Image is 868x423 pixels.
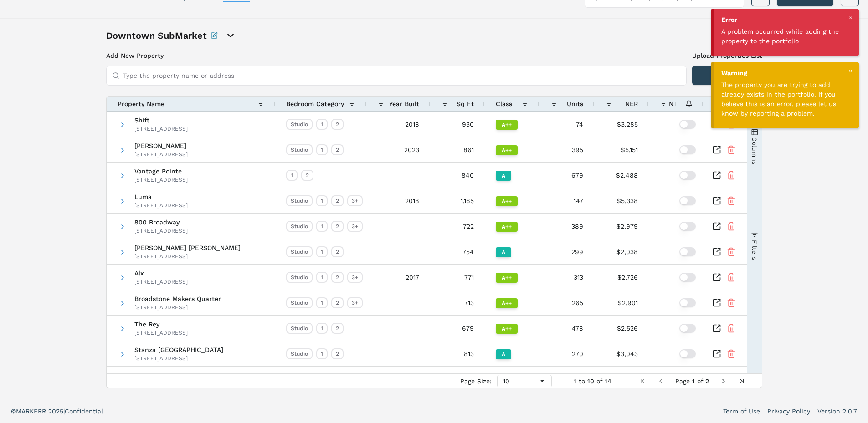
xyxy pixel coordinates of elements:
[727,145,736,154] button: Remove Property From Portfolio
[625,100,638,107] span: NER
[286,297,313,308] div: Studio
[727,247,736,256] button: Remove Property From Portfolio
[134,227,188,234] div: [STREET_ADDRESS]
[539,163,594,188] div: 679
[496,100,512,107] span: Class
[286,348,313,359] div: Studio
[496,222,518,232] div: A++
[727,273,736,282] button: Remove Property From Portfolio
[579,377,585,385] span: to
[649,239,713,264] div: $2.70
[430,137,485,162] div: 861
[496,196,518,206] div: A++
[134,117,188,123] span: Shift
[649,290,713,315] div: $4.07
[657,377,664,385] div: Previous Page
[721,27,845,46] div: A problem occurred while adding the property to the portfolio
[587,377,594,385] span: 10
[430,112,485,137] div: 930
[712,324,721,333] a: Inspect Comparable
[539,214,594,239] div: 389
[712,273,721,282] a: Inspect Comparable
[134,347,223,353] span: Stanza [GEOGRAPHIC_DATA]
[727,222,736,231] button: Remove Property From Portfolio
[389,100,419,107] span: Year Built
[721,15,852,25] div: Error
[594,316,649,341] div: $2,526
[567,100,583,107] span: Units
[596,377,602,385] span: of
[594,112,649,137] div: $3,285
[106,29,207,42] h1: Downtown SubMarket
[286,272,313,283] div: Studio
[430,341,485,366] div: 813
[721,80,845,118] div: The property you are trying to add already exists in the portfolio. If you believe this is an err...
[366,112,430,137] div: 2018
[712,171,721,180] a: Inspect Comparable
[347,221,363,232] div: 3+
[331,195,344,206] div: 2
[301,170,313,181] div: 2
[286,119,313,130] div: Studio
[331,323,344,334] div: 2
[134,194,188,200] span: Luma
[134,355,223,362] div: [STREET_ADDRESS]
[594,214,649,239] div: $2,979
[712,349,721,358] a: Inspect Comparable
[496,298,518,308] div: A++
[594,163,649,188] div: $2,488
[497,375,552,387] div: Page Size
[496,324,518,334] div: A++
[594,290,649,315] div: $2,901
[347,272,363,283] div: 3+
[316,119,328,130] div: 1
[430,239,485,264] div: 754
[727,171,736,180] button: Remove Property From Portfolio
[539,290,594,315] div: 265
[316,221,328,232] div: 1
[649,137,713,162] div: $5.98
[366,265,430,290] div: 2017
[11,408,16,415] span: ©
[134,296,221,302] span: Broadstone Makers Quarter
[134,245,241,251] span: [PERSON_NAME] [PERSON_NAME]
[750,137,758,164] span: Columns
[649,112,713,137] div: $3.53
[316,348,328,359] div: 1
[225,30,236,41] button: open portfolio options
[366,188,430,213] div: 2018
[712,298,721,307] a: Inspect Comparable
[539,112,594,137] div: 74
[712,196,721,205] a: Inspect Comparable
[366,137,430,162] div: 2023
[594,265,649,290] div: $2,726
[539,316,594,341] div: 478
[331,246,344,257] div: 2
[750,240,758,260] span: Filters
[669,100,702,107] span: NER/Sq Ft
[720,377,727,385] div: Next Page
[594,137,649,162] div: $5,151
[286,144,313,155] div: Studio
[134,202,188,209] div: [STREET_ADDRESS]
[539,137,594,162] div: 395
[430,290,485,315] div: 713
[594,239,649,264] div: $2,038
[106,51,687,60] h3: Add New Property
[738,377,745,385] div: Last Page
[496,120,518,130] div: A++
[134,270,188,276] span: Alx
[649,214,713,239] div: $4.13
[457,100,474,107] span: Sq Ft
[705,377,709,385] span: 2
[134,125,188,133] div: [STREET_ADDRESS]
[649,316,713,341] div: $3.72
[331,119,344,130] div: 2
[65,408,103,415] span: Confidential
[712,247,721,256] a: Inspect Comparable
[134,278,188,285] div: [STREET_ADDRESS]
[286,246,313,257] div: Studio
[134,329,188,336] div: [STREET_ADDRESS]
[594,188,649,213] div: $5,338
[331,144,344,155] div: 2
